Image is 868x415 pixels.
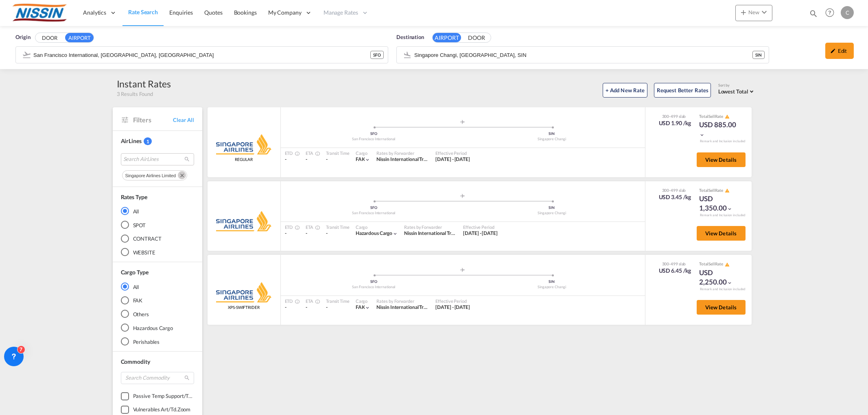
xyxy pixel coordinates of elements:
[458,120,468,124] md-icon: assets/icons/custom/roll-o-plane.svg
[35,33,64,43] button: DOOR
[117,90,153,98] span: 3 Results Found
[121,268,149,276] div: Cargo Type
[739,9,769,15] span: New
[699,132,705,138] md-icon: icon-chevron-down
[125,171,178,180] div: Press delete to remove this chip.
[313,225,318,230] md-icon: Estimated Time Of Arrival
[694,287,752,291] div: Remark and Inclusion included
[657,113,691,119] div: 300-499 slab
[326,224,350,230] div: Transit Time
[306,150,318,156] div: ETA
[725,114,730,119] md-icon: icon-alert
[654,83,711,98] button: Request Better Rates
[285,150,298,156] div: ETD
[121,282,194,291] md-radio-button: All
[705,156,737,163] span: View Details
[463,230,498,236] span: [DATE] - [DATE]
[397,47,769,63] md-input-container: Singapore Changi, Singapore, SIN
[724,187,730,193] button: icon-alert
[435,156,470,163] div: 01 Oct 2025 - 31 Mar 2026
[313,151,318,156] md-icon: Estimated Time Of Arrival
[285,137,463,142] div: San Francisco International
[356,230,393,236] span: Hazardous Cargo
[463,279,641,285] div: SIN
[293,225,297,230] md-icon: Estimated Time Of Departure
[705,304,737,311] span: View Details
[121,358,150,365] span: Commodity
[725,188,730,193] md-icon: icon-alert
[823,6,841,20] div: Help
[739,7,748,17] md-icon: icon-plus 400-fg
[462,33,491,43] button: DOOR
[435,150,470,156] div: Effective Period
[699,194,740,213] div: USD 1,350.00
[809,9,818,18] md-icon: icon-magnify
[727,206,732,212] md-icon: icon-chevron-down
[306,298,318,304] div: ETA
[356,224,398,230] div: Cargo
[659,193,691,201] div: USD 3.45 /kg
[463,137,641,142] div: Singapore Changi
[306,156,307,162] span: -
[285,131,463,137] div: SFO
[15,33,30,41] span: Origin
[697,300,746,315] button: View Details
[293,299,297,304] md-icon: Estimated Time Of Departure
[285,298,298,304] div: ETD
[404,230,479,236] span: Nissin International Transport USA
[727,280,732,286] md-icon: icon-chevron-down
[435,298,470,304] div: Effective Period
[463,285,641,290] div: Singapore Changi
[699,120,740,139] div: USD 885.00
[809,9,818,21] div: icon-magnify
[234,9,257,16] span: Bookings
[121,207,194,215] md-radio-button: All
[725,262,730,267] md-icon: icon-alert
[306,230,307,236] span: -
[376,304,427,311] div: Nissin International Transport USA
[463,224,498,230] div: Effective Period
[121,168,194,180] md-chips-wrap: Chips container. Use arrow keys to select chips.
[694,213,752,217] div: Remark and Inclusion included
[326,298,350,304] div: Transit Time
[433,33,461,42] button: AIRPORT
[356,150,371,156] div: Cargo
[735,5,772,21] button: icon-plus 400-fgNewicon-chevron-down
[285,205,463,211] div: SFO
[718,86,756,96] md-select: Select: Lowest Total
[463,205,641,211] div: SIN
[128,9,158,15] span: Rate Search
[414,49,752,61] input: Search by Airport
[841,6,854,19] div: C
[121,248,194,256] md-radio-button: WEBSITE
[65,33,94,42] button: AIRPORT
[718,83,756,88] div: Sort by
[285,211,463,216] div: San Francisco International
[705,230,737,237] span: View Details
[184,375,190,381] md-icon: icon-magnify
[657,261,691,267] div: 300-499 slab
[12,4,67,22] img: 485da9108dca11f0a63a77e390b9b49c.jpg
[708,261,715,266] span: Sell
[724,261,730,267] button: icon-alert
[121,310,194,318] md-radio-button: Others
[752,51,765,59] div: SIN
[435,304,470,310] span: [DATE] - [DATE]
[228,304,260,310] span: XPS-SWIFTRIDER
[285,304,286,310] span: -
[396,33,424,41] span: Destination
[708,188,715,193] span: Sell
[708,114,715,119] span: Sell
[121,296,194,304] md-radio-button: FAK
[376,150,427,156] div: Rates by Forwarder
[121,372,194,384] input: Search Commodity
[121,137,142,144] span: AirLines
[268,9,302,17] span: My Company
[216,211,272,231] img: Singapore Airlines Limited
[121,324,194,332] md-radio-button: Hazardous Cargo
[365,305,370,311] md-icon: icon-chevron-down
[830,48,836,54] md-icon: icon-pencil
[326,304,350,311] div: -
[121,193,147,201] div: Rates Type
[699,261,740,267] div: Total Rate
